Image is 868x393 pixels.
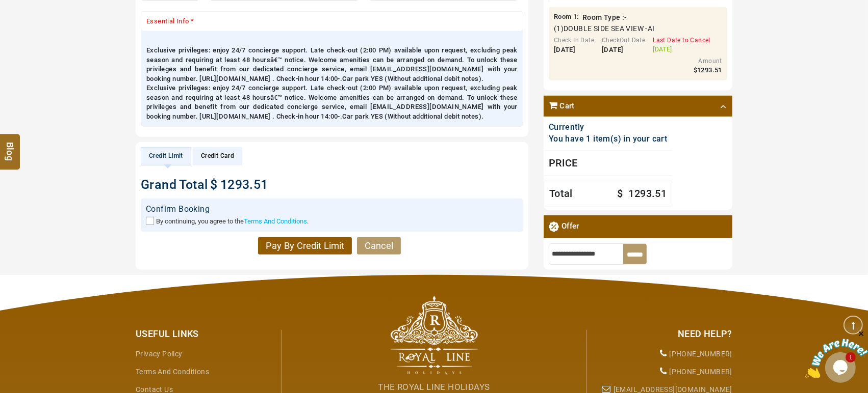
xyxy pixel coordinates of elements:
span: Room [554,13,572,20]
div: Need Help? [595,327,732,341]
li: [PHONE_NUMBER] [595,363,732,381]
b: Room Type :- [582,13,627,21]
img: The Royal Line Holidays [391,296,478,375]
span: Credit Limit [149,152,183,159]
span: The Royal Line Holidays [378,382,490,392]
div: [DATE] [653,45,710,53]
a: Privacy Policy [136,350,183,358]
span: Currently You have 1 item(s) in your cart [549,122,667,144]
span: 1 [573,13,577,20]
span: By continuing, you agree to the [156,217,244,225]
span: Grand Total [141,177,208,192]
a: Terms And Conditions [244,217,307,225]
div: Confirm Booking [146,204,518,215]
span: Cancel [365,240,393,251]
div: Last Date to Cancel [653,36,710,45]
div: Useful Links [136,327,273,341]
span: (1)DOUBLE SIDE SEA VIEW -AI [554,23,655,34]
span: Cart [559,101,575,111]
li: [PHONE_NUMBER] [595,345,732,363]
iframe: chat widget [805,329,868,378]
span: 1293.51 [697,66,722,74]
div: [DATE] [554,45,594,54]
span: 1293.51 [220,177,268,192]
span: Exclusive privileges: enjoy 24/7 concierge support. Late check-out (2:00 PM) available upon reque... [146,36,518,121]
span: $ [617,187,623,200]
span: 1293.51 [629,187,667,200]
div: Essential Info * [141,12,523,32]
div: Price [544,150,672,176]
li: Credit Card [193,147,242,165]
label: . [156,217,309,225]
span: Offer [561,220,579,233]
span: Total [549,186,573,201]
div: Check In Date [554,36,594,45]
a: Terms and Conditions [136,368,209,376]
span: Blog [4,142,17,151]
span: : [554,12,579,22]
div: CheckOut Date [602,36,645,45]
a: Cancel [357,237,401,255]
span: $ [210,177,217,192]
span: $ [694,66,697,74]
a: Pay By Credit Limit [258,237,352,255]
div: [DATE] [602,45,645,54]
div: Amount [671,57,722,66]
